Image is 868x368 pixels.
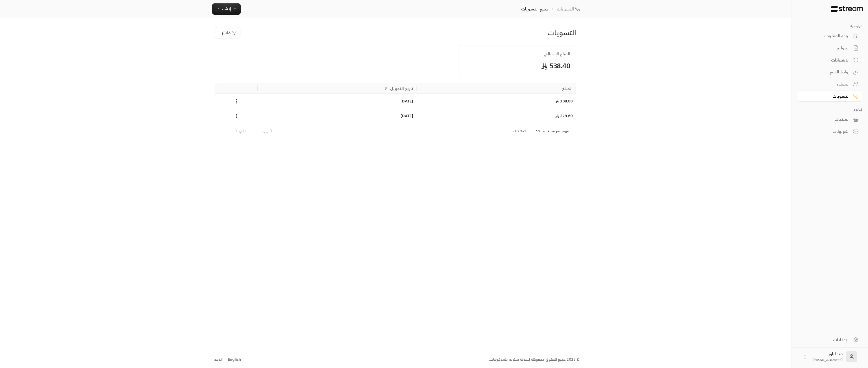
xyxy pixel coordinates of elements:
a: الكوبونات [797,126,862,137]
div: الفواتير [804,45,850,51]
img: Logo [830,6,863,12]
span: فلاتر [222,30,230,36]
span: إنشاء [222,5,231,12]
div: فيقا باور . [811,351,843,362]
a: لوحة المعلومات [797,30,862,41]
span: 538.40 [465,61,570,70]
div: تاريخ التحويل [390,85,414,92]
p: 1–2 of 2 [514,129,526,133]
p: جميع التسويات [521,6,548,12]
div: English [228,357,241,362]
button: Sort [383,85,390,92]
div: المنتجات [804,117,850,122]
div: العملاء [804,81,850,87]
p: الرئيسية [797,24,862,28]
span: [EMAIL_ADDRESS].... [811,357,843,363]
div: 308.80 [417,93,576,108]
a: التسويات [557,6,582,12]
div: الاشتراكات [804,57,850,63]
button: فلاتر [215,27,240,38]
div: 10 [533,128,547,135]
div: [DATE] [261,94,414,108]
span: المبلغ الإجمالي [465,51,570,57]
div: التسويات [804,93,850,99]
div: [DATE] [261,108,414,123]
a: الإعدادات [797,334,862,345]
div: المبلغ [562,85,573,92]
a: التسويات [797,91,862,102]
a: العملاء [797,79,862,90]
div: 229.60 [417,108,576,123]
div: لوحة المعلومات [804,33,850,39]
a: الاشتراكات [797,54,862,65]
a: الفواتير [797,43,862,54]
div: روابط الدفع [804,69,850,75]
button: إنشاء [212,3,241,15]
a: روابط الدفع [797,67,862,78]
div: التسويات [521,28,576,37]
p: Rows per page: [547,129,569,133]
a: المنتجات [797,114,862,125]
nav: breadcrumb [521,6,582,12]
div: الإعدادات [804,337,850,343]
div: © 2025 جميع الحقوق محفوظة لشركة ستريم للمدفوعات. [489,357,580,362]
div: الكوبونات [804,129,850,134]
a: الدعم [212,354,224,365]
p: كتالوج [797,107,862,112]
